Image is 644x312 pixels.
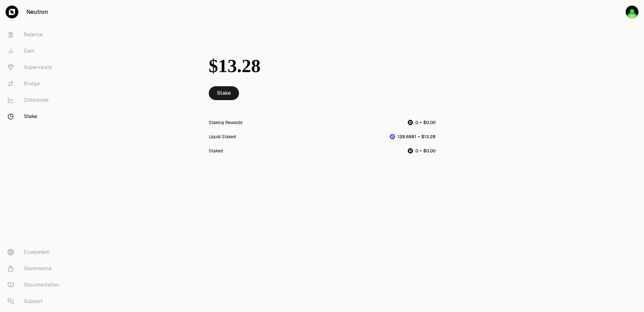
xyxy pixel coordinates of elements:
[408,120,413,125] img: NTRN Logo
[390,134,395,139] img: dNTRN Logo
[3,244,68,260] a: Ecosystem
[3,277,68,293] a: Documentation
[3,26,68,43] a: Balance
[408,148,413,153] img: NTRN Logo
[626,6,638,18] img: Keplr KL Ledger
[209,133,236,140] div: Liquid Staked
[209,86,239,100] a: Stake
[3,43,68,59] a: Earn
[3,108,68,125] a: Stake
[3,260,68,277] a: Governance
[3,59,68,76] a: Supervaults
[3,92,68,108] a: Orderbook
[3,76,68,92] a: Bridge
[209,119,242,126] div: Staking Rewards
[209,148,223,154] div: Staked
[3,293,68,309] a: Support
